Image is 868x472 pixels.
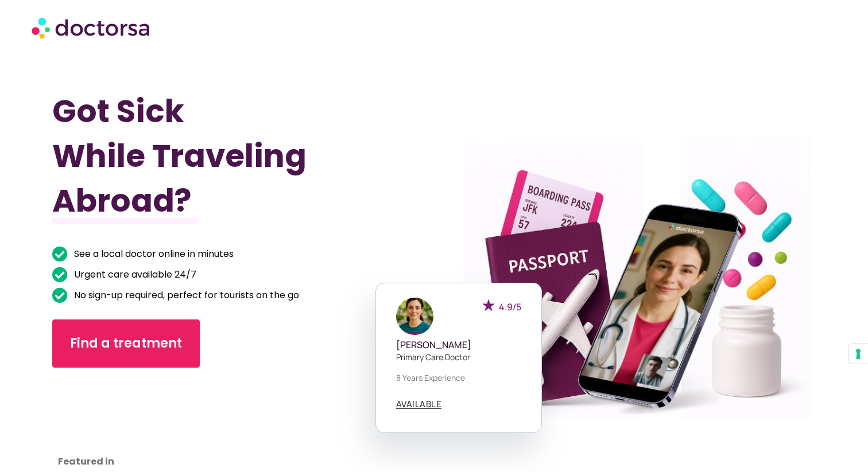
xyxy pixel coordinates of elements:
[58,455,114,468] strong: Featured in
[71,246,234,262] span: See a local doctor online in minutes
[396,400,442,408] span: AVAILABLE
[71,287,299,303] span: No sign-up required, perfect for tourists on the go
[52,319,200,368] a: Find a treatment
[396,351,521,363] p: Primary care doctor
[848,344,868,364] button: Your consent preferences for tracking technologies
[499,301,521,313] span: 4.9/5
[396,400,442,409] a: AVAILABLE
[52,89,377,223] h1: Got Sick While Traveling Abroad?
[70,334,182,353] span: Find a treatment
[396,372,521,384] p: 8 years experience
[71,267,196,283] span: Urgent care available 24/7
[58,385,161,471] iframe: Customer reviews powered by Trustpilot
[396,340,521,350] h5: [PERSON_NAME]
